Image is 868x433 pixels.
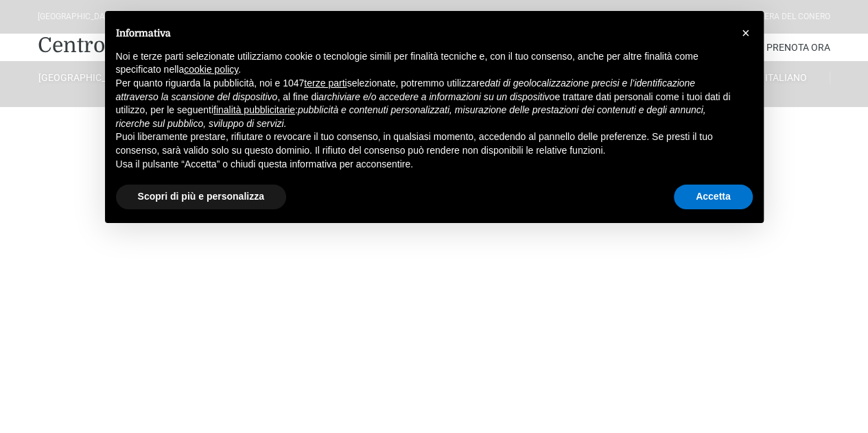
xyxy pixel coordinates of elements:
[213,104,295,117] button: finalità pubblicitarie
[184,64,238,75] a: cookie policy
[116,130,731,157] p: Puoi liberamente prestare, rifiutare o revocare il tuo consenso, in qualsiasi momento, accedendo ...
[304,77,347,91] button: terze parti
[116,50,731,77] p: Noi e terze parti selezionate utilizziamo cookie o tecnologie simili per finalità tecniche e, con...
[765,72,807,83] span: Italiano
[750,10,830,23] div: Riviera Del Conero
[674,185,753,209] button: Accetta
[116,27,731,39] h2: Informativa
[38,10,117,23] div: [GEOGRAPHIC_DATA]
[116,104,706,129] em: pubblicità e contenuti personalizzati, misurazione delle prestazioni dei contenuti e degli annunc...
[38,71,126,84] a: [GEOGRAPHIC_DATA]
[116,185,286,209] button: Scopri di più e personalizza
[116,78,695,102] em: dati di geolocalizzazione precisi e l’identificazione attraverso la scansione del dispositivo
[116,77,731,130] p: Per quanto riguarda la pubblicità, noi e 1047 selezionate, potremmo utilizzare , al fine di e tra...
[318,91,554,102] em: archiviare e/o accedere a informazioni su un dispositivo
[766,34,830,61] a: Prenota Ora
[116,158,731,172] p: Usa il pulsante “Accetta” o chiudi questa informativa per acconsentire.
[742,71,830,84] a: Italiano
[735,22,757,44] button: Chiudi questa informativa
[742,25,750,40] span: ×
[38,32,303,59] a: Centro Vacanze De Angelis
